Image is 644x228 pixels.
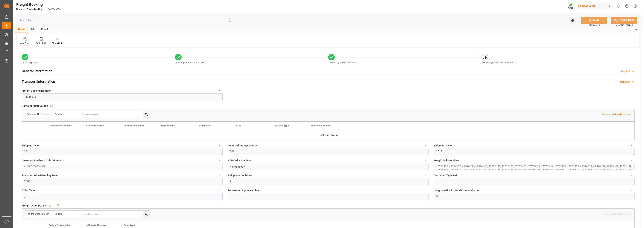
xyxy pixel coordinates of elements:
button: Shipping Type [218,143,223,148]
textarea: 47576450; 47576455; 47576458; 47576440; 47576447; 47576430; 47576433; 47576445; 47576448; 4757645... [434,163,635,170]
span: Container Type [274,124,289,127]
button: Freight Unit Numbers [630,158,635,163]
div: Equals [55,112,77,116]
textarea: DE [434,193,635,200]
span: Container Unit Details [22,104,48,108]
h2: Transport Information [22,79,55,84]
div: Freight Order Number [27,211,49,216]
a: Home [16,8,22,11]
button: open menu [25,111,53,118]
span: [PERSON_NAME] reached the POD [482,61,517,64]
input: Search Fields [17,17,233,24]
button: show 0 new notifications [614,2,623,10]
button: SAP Order Numbers [424,158,429,163]
span: SAP Order Numbers [228,159,252,163]
span: [PERSON_NAME] left the POL [329,61,358,64]
div: Audit Trail [36,42,46,45]
textarea: Z1 [228,178,429,185]
button: SAVE & NEW [611,17,637,24]
span: Seal Number [199,124,211,127]
button: Means of Transport Type [424,143,429,148]
textarea: 10 [22,148,223,155]
button: Forwarding Agent Number [424,188,429,193]
span: Transportation Planning Point [22,174,58,177]
span: Freight Booking Number [22,89,52,93]
div: Compo Expert [577,3,613,9]
div: Freight Booking [16,2,61,7]
button: Transportation Planning Point [218,173,223,178]
span: Shipping Conditions [228,174,252,177]
span: MRN Number [161,124,175,127]
span: Forwarding Agent Number [228,189,259,192]
span: SAP Order Numbers [86,224,106,227]
button: Freight Booking Number * [218,88,223,93]
div: Edit [28,27,38,33]
button: Customer Purchase Order Numbers [218,158,223,163]
button: Shipment Type [630,143,635,148]
button: open menu [53,211,81,218]
span: Container Number [86,124,104,127]
span: Freight Order Number [49,224,70,227]
button: Order Type [218,188,223,193]
textarea: CD12 [434,148,635,155]
textarea: AUT-CE-TWFV-002 [22,163,223,170]
p: Show Additional Columns [602,113,632,117]
button: Help Center [623,2,631,10]
input: Type to search [81,111,150,118]
button: SAVE [581,17,607,24]
span: Freight Unit Numbers [434,159,459,163]
div: Expand [621,70,630,74]
button: search button [143,211,150,218]
span: Order Type [22,189,35,192]
button: Language For External Communication [630,188,635,193]
span: Container Unit Number [49,124,72,127]
span: Freight Order Details [22,204,47,208]
button: Container Type SAP [630,173,635,178]
span: Shipping Type [22,144,39,148]
img: Screenshot%202023-09-29%20at%2010.02.21.png_1712312052.png [568,3,574,9]
a: Freight Booking [27,8,42,11]
span: Warehouse Number [311,124,331,127]
div: New Form [20,42,30,45]
button: search button [143,111,150,118]
div: Home [15,27,28,33]
span: Booking placed [22,61,38,64]
h2: General Information [22,68,52,74]
span: Ctrl/CMD + Shift + S [616,24,633,27]
div: Collapse [620,80,630,84]
span: Language For External Communication [434,189,480,192]
button: open menu [25,211,53,218]
textarea: 0021 [228,148,429,155]
span: VGM [236,124,241,127]
span: Shipment Type [434,144,452,148]
div: Share Link [52,42,62,45]
button: open menu [569,17,576,24]
button: open menu [53,111,81,118]
div: Equals [55,211,77,216]
span: Customer Purchase Order Numbers [22,159,64,163]
span: All Timeslot Booked [124,124,144,127]
div: Container Unit Number [27,112,49,116]
span: Means of Transport Type [228,144,258,148]
span: Booking confirmation received [176,61,206,64]
span: Container Type SAP [434,174,458,177]
button: Shipping Conditions [424,173,429,178]
div: Email [38,27,51,33]
button: Compo Expert [577,2,614,10]
span: Order Type [124,224,135,227]
textarea: CD03 [22,178,223,185]
span: Ctrl/CMD + S [589,24,600,27]
input: Type to search [81,211,150,218]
